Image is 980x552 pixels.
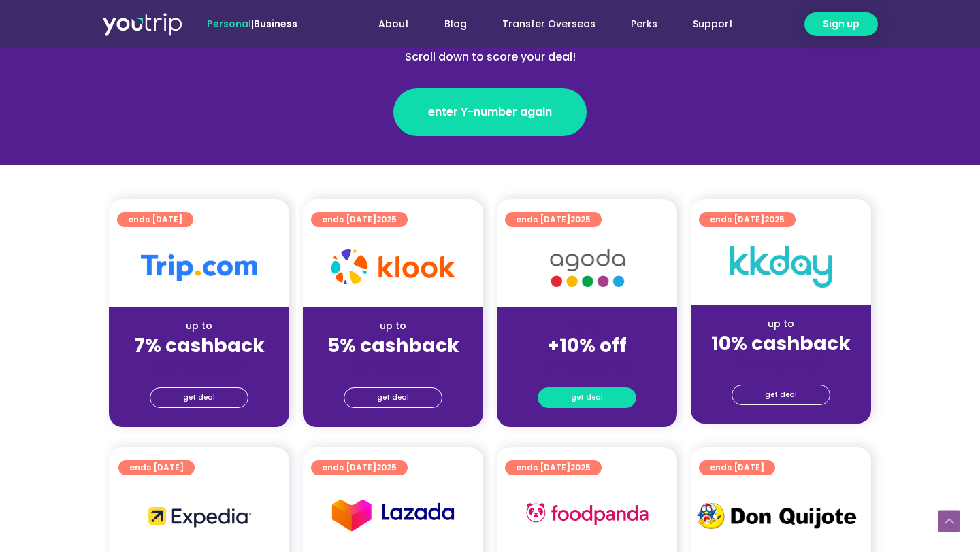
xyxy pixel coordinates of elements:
span: get deal [377,388,409,407]
a: get deal [150,387,248,408]
span: ends [DATE] [322,212,397,227]
a: Business [254,17,297,31]
span: ends [DATE] [128,212,182,227]
div: (for stays only) [702,356,860,370]
a: get deal [344,387,442,408]
a: get deal [538,387,636,408]
span: 2025 [376,462,397,473]
span: get deal [765,385,797,404]
a: ends [DATE]2025 [505,460,602,475]
a: ends [DATE]2025 [699,212,796,227]
span: get deal [183,388,215,407]
a: ends [DATE]2025 [505,212,602,227]
span: 2025 [570,213,591,225]
a: ends [DATE]2025 [311,212,408,227]
span: 2025 [570,462,591,473]
span: enter Y-number again [428,104,552,120]
a: Sign up [804,12,878,36]
a: ends [DATE] [699,460,775,475]
span: get deal [571,388,603,407]
strong: 5% cashback [327,332,459,359]
strong: +10% off [547,332,627,359]
a: ends [DATE]2025 [311,460,408,475]
a: get deal [732,385,830,405]
a: About [361,12,427,37]
span: ends [DATE] [710,460,764,475]
nav: Menu [334,12,751,37]
a: Blog [427,12,485,37]
a: Support [675,12,751,37]
span: ends [DATE] [322,460,397,475]
span: ends [DATE] [516,460,591,475]
div: (for stays only) [314,358,472,373]
strong: 10% cashback [711,330,851,357]
span: 2025 [764,213,785,225]
span: up to [574,319,600,332]
div: Scroll down to score your deal! [195,49,785,65]
div: up to [702,317,860,331]
span: Sign up [823,17,860,31]
a: ends [DATE] [117,212,193,227]
div: up to [120,319,278,333]
span: ends [DATE] [710,212,785,227]
a: enter Y-number again [393,88,587,136]
a: ends [DATE] [118,460,195,475]
span: 2025 [376,213,397,225]
span: Personal [207,17,251,31]
div: (for stays only) [508,358,666,373]
span: | [207,17,297,31]
a: Transfer Overseas [485,12,613,37]
a: Perks [613,12,675,37]
div: (for stays only) [120,358,278,373]
div: up to [314,319,472,333]
span: ends [DATE] [516,212,591,227]
span: ends [DATE] [129,460,184,475]
strong: 7% cashback [134,332,265,359]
